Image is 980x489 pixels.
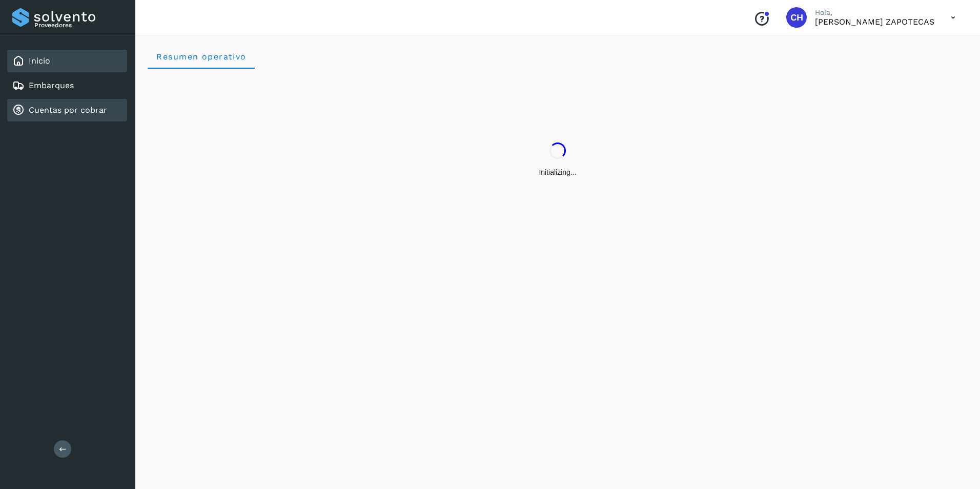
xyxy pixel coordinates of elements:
[29,105,107,115] a: Cuentas por cobrar
[815,17,934,27] p: CELSO HUITZIL ZAPOTECAS
[7,99,127,121] div: Cuentas por cobrar
[156,52,247,62] span: Resumen operativo
[815,8,934,17] p: Hola,
[7,74,127,97] div: Embarques
[34,22,123,29] p: Proveedores
[29,80,74,90] a: Embarques
[29,56,50,66] a: Inicio
[7,50,127,72] div: Inicio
